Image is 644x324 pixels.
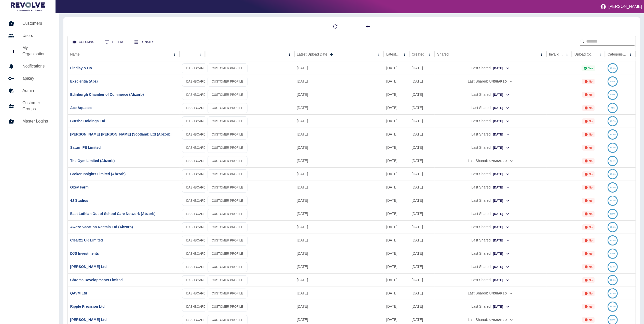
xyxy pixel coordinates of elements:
[589,252,593,255] p: No
[384,75,409,88] div: 31 Aug 2025
[437,287,544,300] div: Last Shared:
[493,303,510,311] button: [DATE]
[70,92,144,97] a: Edinburgh Chamber of Commerce (Abzorb)
[582,158,595,164] div: Not all required reports for this customer were uploaded for the latest usage month.
[437,168,544,181] div: Last Shared:
[294,220,384,234] div: 03 Sep 2025
[493,276,510,284] button: [DATE]
[22,88,51,94] h5: Admin
[294,260,384,273] div: 03 Sep 2025
[493,237,510,245] button: [DATE]
[589,173,593,176] p: No
[437,274,544,287] div: Last Shared:
[294,88,384,101] div: 03 Sep 2025
[589,159,593,163] p: No
[182,222,210,232] a: DASHBOARD
[588,67,593,70] p: Yes
[610,292,616,294] text: 93.8%
[589,133,593,136] p: No
[610,186,616,188] text: 99.3%
[294,101,384,114] div: 03 Sep 2025
[384,247,409,260] div: 31 Aug 2025
[182,143,210,153] a: DASHBOARD
[182,275,210,285] a: DASHBOARD
[294,234,384,247] div: 03 Sep 2025
[610,252,615,255] text: 100%
[610,305,616,308] text: 99.8%
[582,118,595,124] div: Not all required reports for this customer were uploaded for the latest usage month.
[582,171,595,177] div: Not all required reports for this customer were uploaded for the latest usage month.
[582,238,595,243] div: Not all required reports for this customer were uploaded for the latest usage month.
[208,262,248,272] a: CUSTOMER PROFILE
[610,213,615,215] text: 100%
[208,143,248,153] a: CUSTOMER PROFILE
[208,249,248,259] a: CUSTOMER PROFILE
[426,51,433,58] button: Created column menu
[437,88,544,101] div: Last Shared:
[589,239,593,242] p: No
[297,52,327,56] div: Latest Upload Date
[22,45,51,57] h5: My Organisation
[582,105,595,111] div: Not all required reports for this customer were uploaded for the latest usage month.
[70,238,103,242] a: Clear21 UK Limited
[70,52,80,56] div: Name
[489,78,513,86] button: Unshared
[208,275,248,285] a: CUSTOMER PROFILE
[70,304,105,308] a: Ripple Precision Ltd
[564,51,571,58] button: Invalid Creds column menu
[610,319,615,321] text: 100%
[589,199,593,202] p: No
[208,222,248,232] a: CUSTOMER PROFILE
[589,106,593,110] p: No
[409,247,435,260] div: 26 Apr 2024
[70,265,107,269] a: [PERSON_NAME] Ltd
[182,103,210,113] a: DASHBOARD
[437,115,544,128] div: Last Shared:
[582,264,595,270] div: Not all required reports for this customer were uploaded for the latest usage month.
[582,251,595,256] div: Not all required reports for this customer were uploaded for the latest usage month.
[493,64,510,72] button: [DATE]
[610,173,616,175] text: 98.8%
[437,154,544,167] div: Last Shared:
[582,277,595,283] div: Not all required reports for this customer were uploaded for the latest usage month.
[70,132,172,136] a: [PERSON_NAME] [PERSON_NAME] (Scotland) Ltd (Abzorb)
[384,181,409,194] div: 31 Aug 2025
[22,20,51,26] h5: Customers
[208,302,248,312] a: CUSTOMER PROFILE
[70,79,98,83] a: Exscientia (Abz)
[493,197,510,205] button: [DATE]
[375,51,382,58] button: Latest Upload Date column menu
[4,60,55,72] a: Notifications
[401,51,408,58] button: Latest Usage column menu
[409,114,435,128] div: 26 Apr 2024
[582,304,595,309] div: Not all required reports for this customer were uploaded for the latest usage month.
[582,145,595,151] div: Not all required reports for this customer were uploaded for the latest usage month.
[182,249,210,259] a: DASHBOARD
[409,167,435,181] div: 26 Apr 2024
[409,273,435,287] div: 26 Apr 2024
[610,199,616,202] text: 99.3%
[70,66,92,70] a: Findlay & Co
[409,128,435,141] div: 26 Apr 2024
[384,220,409,234] div: 31 Aug 2025
[409,300,435,313] div: 09 Oct 2024
[182,289,210,299] a: DASHBOARD
[409,220,435,234] div: 26 Apr 2024
[70,291,87,295] a: QAVM Ltd
[182,116,210,126] a: DASHBOARD
[294,273,384,287] div: 03 Sep 2025
[384,234,409,247] div: 31 Aug 2025
[294,287,384,300] div: 03 Sep 2025
[549,52,563,56] div: Invalid Creds
[437,234,544,247] div: Last Shared:
[489,316,513,324] button: Unshared
[208,156,248,166] a: CUSTOMER PROFILE
[70,251,99,255] a: DJS Investments
[493,250,510,258] button: [DATE]
[70,159,115,163] a: The Gym Limited (Abzorb)
[294,167,384,181] div: 03 Sep 2025
[70,145,101,150] a: Saturn FE Limited
[208,77,248,87] a: CUSTOMER PROFILE
[22,100,51,112] h5: Customer Groups
[384,128,409,141] div: 31 Aug 2025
